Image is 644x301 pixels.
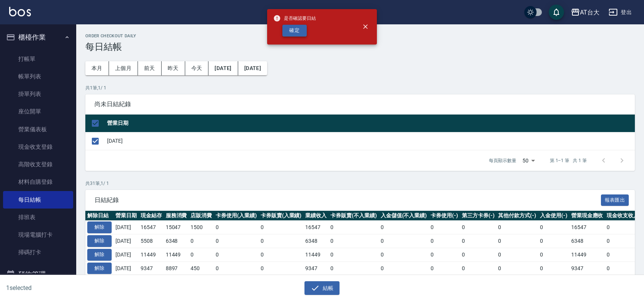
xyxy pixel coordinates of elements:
[519,150,538,171] div: 50
[569,221,605,234] td: 16547
[114,248,139,261] td: [DATE]
[357,18,374,35] button: close
[114,211,139,221] th: 營業日期
[105,115,635,132] th: 營業日期
[87,263,112,274] button: 解除
[238,61,267,75] button: [DATE]
[3,50,73,68] a: 打帳單
[85,180,635,187] p: 共 31 筆, 1 / 1
[6,283,160,293] h6: 1 selected
[85,41,635,52] h3: 每日結帳
[569,211,605,221] th: 營業現金應收
[114,261,139,275] td: [DATE]
[214,234,259,248] td: 0
[605,261,641,275] td: 0
[3,244,73,261] a: 掃碼打卡
[569,234,605,248] td: 6348
[189,234,214,248] td: 0
[379,221,429,234] td: 0
[429,248,460,261] td: 0
[114,221,139,234] td: [DATE]
[569,248,605,261] td: 11449
[9,7,31,16] img: Logo
[429,211,460,221] th: 卡券使用(-)
[580,8,599,17] div: AT台大
[538,248,569,261] td: 0
[164,221,189,234] td: 15047
[139,261,164,275] td: 9347
[3,27,73,47] button: 櫃檯作業
[605,211,641,221] th: 現金收支收入
[162,61,185,75] button: 昨天
[87,249,112,261] button: 解除
[189,221,214,234] td: 1500
[550,157,587,164] p: 第 1–1 筆 共 1 筆
[379,211,429,221] th: 入金儲值(不入業績)
[85,61,109,75] button: 本月
[139,234,164,248] td: 5508
[429,261,460,275] td: 0
[114,234,139,248] td: [DATE]
[3,209,73,226] a: 排班表
[164,261,189,275] td: 8897
[304,281,340,295] button: 結帳
[303,221,328,234] td: 16547
[538,211,569,221] th: 入金使用(-)
[189,211,214,221] th: 店販消費
[605,248,641,261] td: 0
[139,248,164,261] td: 11449
[3,121,73,138] a: 營業儀表板
[568,5,602,20] button: AT台大
[460,221,497,234] td: 0
[379,261,429,275] td: 0
[3,191,73,209] a: 每日結帳
[303,248,328,261] td: 11449
[109,61,138,75] button: 上個月
[328,261,379,275] td: 0
[3,103,73,120] a: 座位開單
[328,221,379,234] td: 0
[606,5,635,19] button: 登出
[538,234,569,248] td: 0
[189,261,214,275] td: 450
[429,234,460,248] td: 0
[496,211,538,221] th: 其他付款方式(-)
[538,261,569,275] td: 0
[3,264,73,284] button: 預約管理
[214,211,259,221] th: 卡券使用(入業績)
[259,221,304,234] td: 0
[496,261,538,275] td: 0
[601,196,629,203] a: 報表匯出
[273,14,316,22] span: 是否確認要日結
[496,248,538,261] td: 0
[328,211,379,221] th: 卡券販賣(不入業績)
[85,33,635,38] h2: Order checkout daily
[303,211,328,221] th: 業績收入
[259,211,304,221] th: 卡券販賣(入業績)
[214,221,259,234] td: 0
[208,61,238,75] button: [DATE]
[189,248,214,261] td: 0
[85,84,635,91] p: 共 1 筆, 1 / 1
[379,248,429,261] td: 0
[214,261,259,275] td: 0
[105,132,635,150] td: [DATE]
[496,234,538,248] td: 0
[259,234,304,248] td: 0
[95,196,601,204] span: 日結紀錄
[3,138,73,156] a: 現金收支登錄
[259,261,304,275] td: 0
[3,85,73,103] a: 掛單列表
[259,248,304,261] td: 0
[303,234,328,248] td: 6348
[379,234,429,248] td: 0
[605,234,641,248] td: 0
[164,211,189,221] th: 服務消費
[85,211,114,221] th: 解除日結
[139,221,164,234] td: 16547
[460,211,497,221] th: 第三方卡券(-)
[185,61,209,75] button: 今天
[3,173,73,191] a: 材料自購登錄
[3,156,73,173] a: 高階收支登錄
[538,221,569,234] td: 0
